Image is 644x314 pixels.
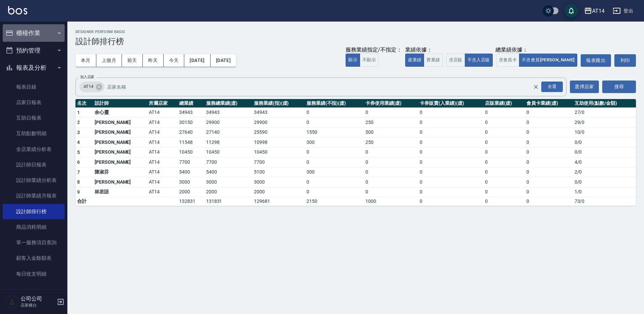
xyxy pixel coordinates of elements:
[573,177,636,187] td: 0 / 0
[364,167,418,177] td: 0
[541,82,563,92] div: 全選
[93,177,147,187] td: [PERSON_NAME]
[252,187,305,197] td: 2000
[147,177,178,187] td: AT14
[364,107,418,118] td: 0
[364,187,418,197] td: 0
[418,197,483,206] td: 0
[204,177,252,187] td: 3000
[147,118,178,128] td: AT14
[305,118,364,128] td: 0
[3,204,65,219] a: 設計師排行榜
[3,188,65,203] a: 設計師業績月報表
[573,107,636,118] td: 27 / 0
[3,235,65,250] a: 單一服務項目查詢
[364,157,418,167] td: 0
[483,137,525,148] td: 0
[305,137,364,148] td: 300
[252,157,305,167] td: 7700
[147,107,178,118] td: AT14
[364,177,418,187] td: 0
[178,137,204,148] td: 11548
[93,107,147,118] td: 余心靈
[446,46,578,54] div: 總業績依據：
[496,54,520,67] button: 含會員卡
[75,197,93,206] td: 合計
[573,167,636,177] td: 2 / 0
[204,118,252,128] td: 29900
[3,172,65,188] a: 設計師業績分析表
[178,118,204,128] td: 30150
[178,197,204,206] td: 132831
[105,81,545,93] input: 店家名稱
[405,46,443,54] div: 業績依據：
[178,107,204,118] td: 34943
[483,157,525,167] td: 0
[483,107,525,118] td: 0
[418,177,483,187] td: 0
[93,167,147,177] td: 陳淑芬
[581,54,611,67] button: 報表匯出
[21,302,55,308] p: 店家櫃台
[418,157,483,167] td: 0
[143,54,164,67] button: 昨天
[3,250,65,266] a: 顧客入金餘額表
[93,127,147,137] td: [PERSON_NAME]
[147,99,178,108] th: 所屬店家
[3,126,65,141] a: 互助點數明細
[252,177,305,187] td: 3000
[77,189,80,195] span: 9
[96,54,122,67] button: 上個月
[77,179,80,185] span: 8
[573,137,636,148] td: 0 / 0
[573,187,636,197] td: 1 / 0
[184,54,210,67] button: [DATE]
[418,137,483,148] td: 0
[3,24,65,42] button: 櫃檯作業
[405,54,424,67] button: 虛業績
[204,127,252,137] td: 27140
[164,54,185,67] button: 今天
[525,167,573,177] td: 0
[93,147,147,157] td: [PERSON_NAME]
[3,142,65,157] a: 全店業績分析表
[446,54,465,67] button: 含店販
[418,127,483,137] td: 0
[573,99,636,108] th: 互助使用(點數/金額)
[3,95,65,110] a: 店家日報表
[525,157,573,167] td: 0
[252,147,305,157] td: 10450
[570,81,599,93] button: 選擇店家
[21,295,55,302] h5: 公司公司
[252,99,305,108] th: 服務業績(指)(虛)
[77,120,80,125] span: 2
[147,137,178,148] td: AT14
[252,137,305,148] td: 10998
[3,79,65,95] a: 報表目錄
[573,147,636,157] td: 0 / 0
[483,197,525,206] td: 0
[252,197,305,206] td: 129681
[75,99,93,108] th: 名次
[525,127,573,137] td: 0
[525,147,573,157] td: 0
[573,157,636,167] td: 4 / 0
[147,187,178,197] td: AT14
[418,167,483,177] td: 0
[204,107,252,118] td: 34943
[418,99,483,108] th: 卡券販賣(入業績)(虛)
[418,107,483,118] td: 0
[305,187,364,197] td: 0
[80,74,94,80] label: 加入店家
[418,187,483,197] td: 0
[364,118,418,128] td: 250
[8,6,27,14] img: Logo
[364,127,418,137] td: 500
[204,147,252,157] td: 10450
[483,127,525,137] td: 0
[525,197,573,206] td: 0
[305,177,364,187] td: 0
[93,118,147,128] td: [PERSON_NAME]
[147,147,178,157] td: AT14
